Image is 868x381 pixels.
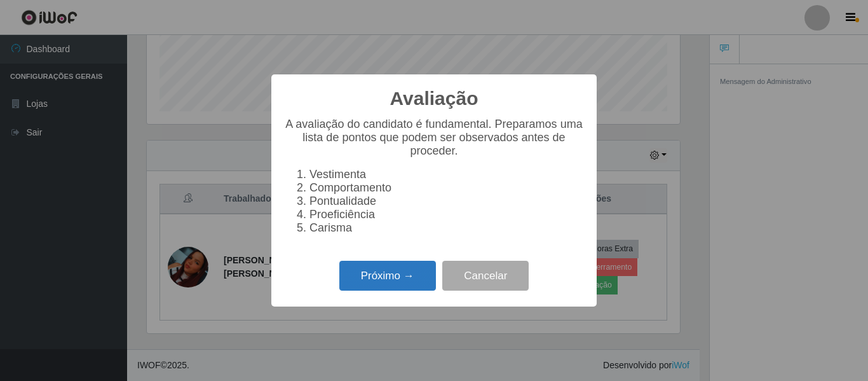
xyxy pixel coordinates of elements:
[309,195,584,208] li: Pontualidade
[339,261,436,291] button: Próximo →
[390,87,478,110] h2: Avaliação
[309,168,584,181] li: Vestimenta
[309,181,584,195] li: Comportamento
[309,221,584,235] li: Carisma
[309,208,584,221] li: Proeficiência
[284,118,584,158] p: A avaliação do candidato é fundamental. Preparamos uma lista de pontos que podem ser observados a...
[442,261,529,291] button: Cancelar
